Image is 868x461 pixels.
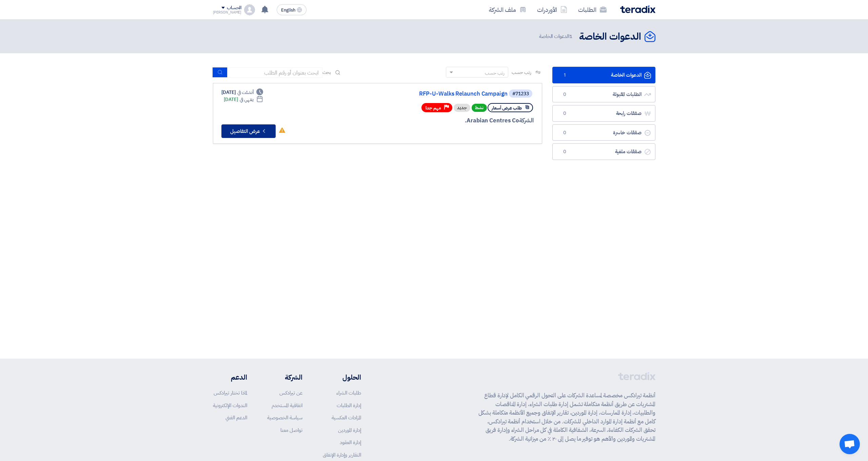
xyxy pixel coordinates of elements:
[214,389,247,397] a: لماذا تختار تيرادكس
[840,434,860,454] a: Open chat
[322,69,331,76] span: بحث
[371,116,534,125] div: Arabian Centres Co.
[478,391,655,443] p: أنظمة تيرادكس مخصصة لمساعدة الشركات على التحول الرقمي الكامل لإدارة قطاع المشتريات عن طريق أنظمة ...
[221,124,276,138] button: عرض التفاصيل
[372,91,508,97] a: RFP-U-Walks Relaunch Campaign
[561,91,569,98] span: 0
[340,439,361,446] a: إدارة العقود
[561,110,569,117] span: 0
[552,143,655,160] a: صفقات ملغية0
[237,89,254,96] span: أنشئت في
[620,5,655,13] img: Teradix logo
[281,8,295,13] span: English
[279,389,302,397] a: عن تيرادكس
[337,402,361,409] a: إدارة الطلبات
[280,426,302,434] a: تواصل معنا
[336,389,361,397] a: طلبات الشراء
[552,124,655,141] a: صفقات خاسرة0
[221,89,263,96] div: [DATE]
[579,30,641,43] h2: الدعوات الخاصة
[492,105,522,111] span: طلب عرض أسعار
[227,5,241,11] div: الحساب
[213,372,247,382] li: الدعم
[561,129,569,136] span: 0
[552,67,655,83] a: الدعوات الخاصة1
[539,33,574,40] span: الدعوات الخاصة
[224,96,263,103] div: [DATE]
[323,372,361,382] li: الحلول
[552,105,655,122] a: صفقات رابحة0
[323,451,361,459] a: التقارير وإدارة الإنفاق
[213,11,242,14] div: [PERSON_NAME]
[277,4,307,15] button: English
[484,2,532,18] a: ملف الشركة
[519,116,534,125] span: الشركة
[426,105,441,111] span: مهم جدا
[454,104,470,112] div: جديد
[561,72,569,79] span: 1
[569,33,572,40] span: 1
[512,92,529,96] div: #71233
[272,402,302,409] a: اتفاقية المستخدم
[213,402,247,409] a: الندوات الإلكترونية
[485,69,505,77] div: رتب حسب
[332,414,361,421] a: المزادات العكسية
[228,67,322,78] input: ابحث بعنوان أو رقم الطلب
[532,2,573,18] a: الأوردرات
[472,104,487,112] span: نشط
[552,86,655,103] a: الطلبات المقبولة0
[338,426,361,434] a: إدارة الموردين
[244,4,255,15] img: profile_test.png
[225,414,247,421] a: الدعم الفني
[267,414,302,421] a: سياسة الخصوصية
[573,2,612,18] a: الطلبات
[267,372,302,382] li: الشركة
[512,69,531,76] span: رتب حسب
[240,96,254,103] span: ينتهي في
[561,148,569,155] span: 0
